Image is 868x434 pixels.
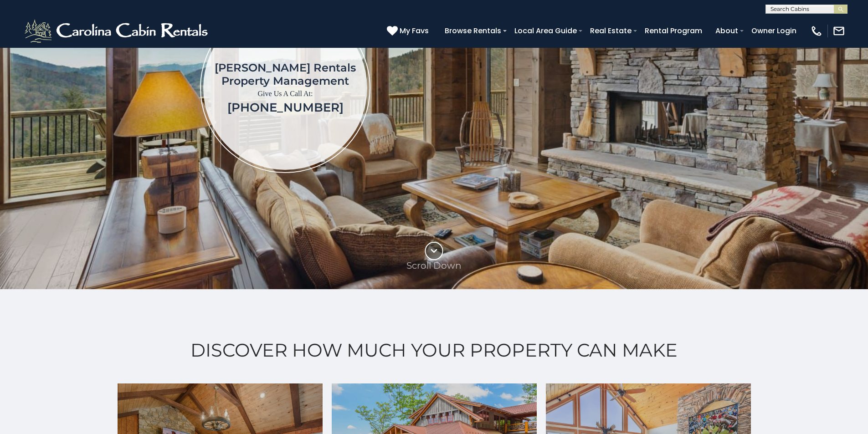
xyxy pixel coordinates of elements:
span: My Favs [400,25,429,36]
h2: Discover How Much Your Property Can Make [23,340,845,361]
img: White-1-2.png [23,17,212,45]
img: mail-regular-white.png [832,25,845,37]
a: Browse Rentals [440,23,506,39]
a: Rental Program [640,23,707,39]
a: Owner Login [747,23,801,39]
p: Scroll Down [406,260,462,271]
p: Give Us A Call At: [215,87,356,100]
a: [PHONE_NUMBER] [227,100,344,115]
img: phone-regular-white.png [810,25,823,37]
a: About [711,23,743,39]
a: My Favs [387,25,431,37]
a: Real Estate [586,23,636,39]
a: Local Area Guide [510,23,581,39]
h1: [PERSON_NAME] Rentals Property Management [215,61,356,87]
